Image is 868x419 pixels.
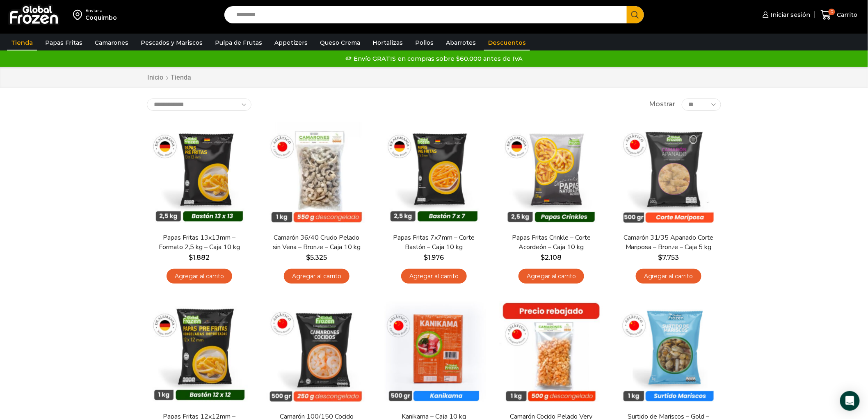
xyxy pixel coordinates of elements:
[769,11,811,19] span: Iniciar sesión
[541,254,545,261] span: $
[147,73,191,82] nav: Breadcrumb
[411,35,438,50] a: Pollos
[189,254,193,261] span: $
[484,35,530,50] a: Descuentos
[91,35,132,50] a: Camarones
[73,8,85,22] img: address-field-icon.svg
[270,35,312,50] a: Appetizers
[829,9,835,15] span: 0
[167,269,232,284] a: Agregar al carrito: “Papas Fritas 13x13mm - Formato 2,5 kg - Caja 10 kg”
[761,7,811,23] a: Iniciar sesión
[152,233,247,252] a: Papas Fritas 13x13mm – Formato 2,5 kg – Caja 10 kg
[442,35,480,50] a: Abarrotes
[636,269,701,284] a: Agregar al carrito: “Camarón 31/35 Apanado Corte Mariposa - Bronze - Caja 5 kg”
[85,8,117,14] div: Enviar a
[316,35,364,50] a: Queso Crema
[41,35,87,50] a: Papas Fritas
[835,11,858,19] span: Carrito
[424,254,444,261] bdi: 1.976
[627,6,644,23] button: Search button
[819,5,860,25] a: 0 Carrito
[189,254,210,261] bdi: 1.882
[147,73,164,82] a: Inicio
[137,35,207,50] a: Pescados y Mariscos
[658,254,662,261] span: $
[840,391,860,411] div: Open Intercom Messenger
[658,254,679,261] bdi: 7.753
[270,233,364,252] a: Camarón 36/40 Crudo Pelado sin Vena – Bronze – Caja 10 kg
[85,14,117,22] div: Coquimbo
[7,35,37,50] a: Tienda
[171,73,191,81] h1: Tienda
[621,233,716,252] a: Camarón 31/35 Apanado Corte Mariposa – Bronze – Caja 5 kg
[306,254,311,261] span: $
[424,254,428,261] span: $
[306,254,327,261] bdi: 5.325
[401,269,467,284] a: Agregar al carrito: “Papas Fritas 7x7mm - Corte Bastón - Caja 10 kg”
[147,98,251,111] select: Pedido de la tienda
[541,254,562,261] bdi: 2.108
[504,233,598,252] a: Papas Fritas Crinkle – Corte Acordeón – Caja 10 kg
[519,269,584,284] a: Agregar al carrito: “Papas Fritas Crinkle - Corte Acordeón - Caja 10 kg”
[211,35,266,50] a: Pulpa de Frutas
[649,100,676,109] span: Mostrar
[368,35,407,50] a: Hortalizas
[284,269,349,284] a: Agregar al carrito: “Camarón 36/40 Crudo Pelado sin Vena - Bronze - Caja 10 kg”
[387,233,481,252] a: Papas Fritas 7x7mm – Corte Bastón – Caja 10 kg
